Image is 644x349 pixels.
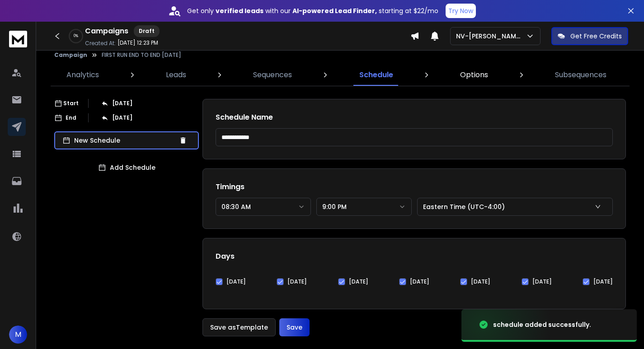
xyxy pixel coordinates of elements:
label: [DATE] [349,278,368,285]
p: [DATE] 12:23 PM [118,39,158,47]
p: [DATE] [112,114,132,121]
p: Leads [166,70,186,80]
img: logo [9,31,27,47]
button: 08:30 AM [216,198,311,216]
h1: Campaigns [85,26,128,37]
label: [DATE] [593,278,613,285]
button: Save asTemplate [202,318,276,336]
p: Subsequences [555,70,606,80]
label: [DATE] [471,278,490,285]
strong: verified leads [216,6,263,15]
button: M [9,326,27,344]
div: Draft [134,25,160,37]
button: Campaign [54,51,87,59]
h1: Days [216,251,613,262]
p: Schedule [359,70,393,80]
p: 0 % [74,33,78,39]
a: Subsequences [550,64,612,86]
button: Get Free Credits [551,27,628,45]
p: Eastern Time (UTC-4:00) [423,202,508,211]
button: Add Schedule [54,158,199,177]
p: Options [460,70,488,80]
h1: Schedule Name [216,112,613,123]
a: Options [455,64,494,86]
button: 9:00 PM [316,198,412,216]
a: Leads [160,64,192,86]
p: End [66,114,76,121]
label: [DATE] [532,278,552,285]
label: [DATE] [410,278,429,285]
a: Schedule [354,64,399,86]
p: New Schedule [74,136,175,145]
h1: Timings [216,181,613,192]
p: [DATE] [112,100,132,107]
a: Sequences [248,64,297,86]
label: [DATE] [287,278,307,285]
p: Try Now [448,6,473,15]
strong: AI-powered Lead Finder, [292,6,377,15]
p: Get only with our starting at $22/mo [187,6,438,15]
p: FIRST RUN END TO END [DATE] [102,51,181,59]
label: [DATE] [226,278,246,285]
p: Get Free Credits [570,32,622,41]
p: Start [63,100,79,107]
a: Analytics [61,64,104,86]
p: Analytics [66,70,99,80]
p: Created At: [85,40,116,47]
button: Try Now [446,4,476,18]
button: Save [279,318,310,336]
div: schedule added successfully. [493,320,591,329]
p: NV-[PERSON_NAME] [456,32,526,41]
p: Sequences [253,70,292,80]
